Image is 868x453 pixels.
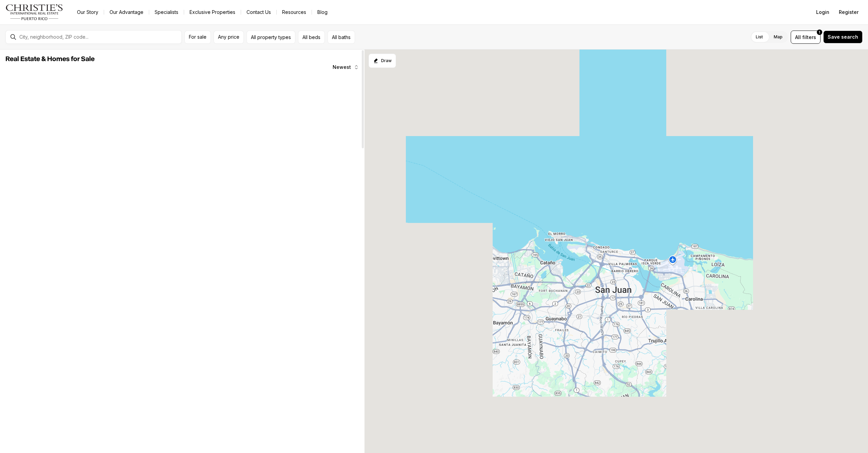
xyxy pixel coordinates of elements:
span: All [795,34,801,41]
a: Resources [277,7,312,17]
button: All baths [328,31,355,44]
span: Login [816,10,829,15]
button: Start drawing [369,54,396,68]
button: For sale [184,31,211,44]
button: Contact Us [241,7,276,17]
span: Real Estate & Homes for Sale [5,56,95,62]
button: All beds [298,31,325,44]
span: For sale [189,34,206,40]
button: Newest [329,60,363,74]
button: Save search [823,31,863,43]
a: Exclusive Properties [184,7,241,17]
label: Map [768,31,788,43]
a: Blog [312,7,333,17]
span: 1 [819,30,820,35]
a: Our Story [72,7,104,17]
span: Save search [828,34,858,40]
label: List [750,31,768,43]
a: Our Advantage [104,7,149,17]
img: logo [5,4,63,20]
a: Specialists [149,7,184,17]
button: Allfilters1 [791,31,821,44]
span: Register [839,10,859,15]
button: Any price [214,31,244,44]
span: filters [802,34,816,41]
button: Register [835,5,863,19]
button: Login [812,5,833,19]
span: Any price [218,34,239,40]
button: All property types [246,31,295,44]
span: Newest [333,64,351,70]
